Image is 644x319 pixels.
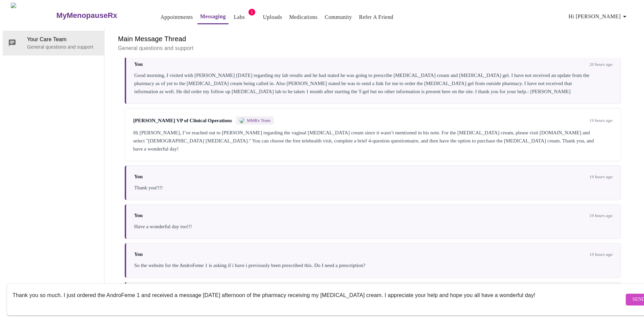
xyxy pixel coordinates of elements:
[239,118,245,123] img: MMRX
[134,184,613,192] div: Thank you!!!!
[356,10,396,24] button: Refer a Friend
[134,213,143,218] span: You
[27,35,99,44] span: Your Care Team
[589,62,613,67] span: 20 hours ago
[589,252,613,257] span: 19 hours ago
[263,12,282,22] a: Uploads
[134,71,613,96] div: Good morning, I visited with [PERSON_NAME] [DATE] regarding my lab results and he had stated he w...
[11,3,55,28] img: MyMenopauseRx Logo
[566,10,631,23] button: Hi [PERSON_NAME]
[589,118,613,123] span: 19 hours ago
[234,12,245,22] a: Labs
[56,11,117,20] h3: MyMenopauseRx
[589,174,613,180] span: 19 hours ago
[589,213,613,218] span: 19 hours ago
[248,9,255,16] span: 1
[134,251,143,257] span: You
[158,10,196,24] button: Appointments
[322,10,355,24] button: Community
[260,10,285,24] button: Uploads
[247,118,270,123] span: MMRx Team
[229,10,250,24] button: Labs
[197,10,229,24] button: Messaging
[325,12,352,22] a: Community
[118,44,628,52] p: General questions and support
[359,12,393,22] a: Refer a Friend
[134,61,143,67] span: You
[55,4,144,27] a: MyMenopauseRx
[27,44,99,50] p: General questions and support
[133,118,232,124] span: [PERSON_NAME] VP of Clinical Operations
[161,12,193,22] a: Appointments
[134,174,143,180] span: You
[200,12,226,21] a: Messaging
[13,289,624,310] textarea: Send a message about your appointment
[134,261,613,269] div: So the website for the AndroFeme 1 is asking if i have i previously been prescribed this. Do I ne...
[133,129,613,153] div: Hi [PERSON_NAME], I’ve reached out to [PERSON_NAME] regarding the vaginal [MEDICAL_DATA] cream si...
[118,33,628,44] h6: Main Message Thread
[134,222,613,231] div: Have a wonderful day too!!!
[3,31,104,55] div: Your Care TeamGeneral questions and support
[286,10,320,24] button: Medications
[289,12,317,22] a: Medications
[569,12,629,21] span: Hi [PERSON_NAME]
